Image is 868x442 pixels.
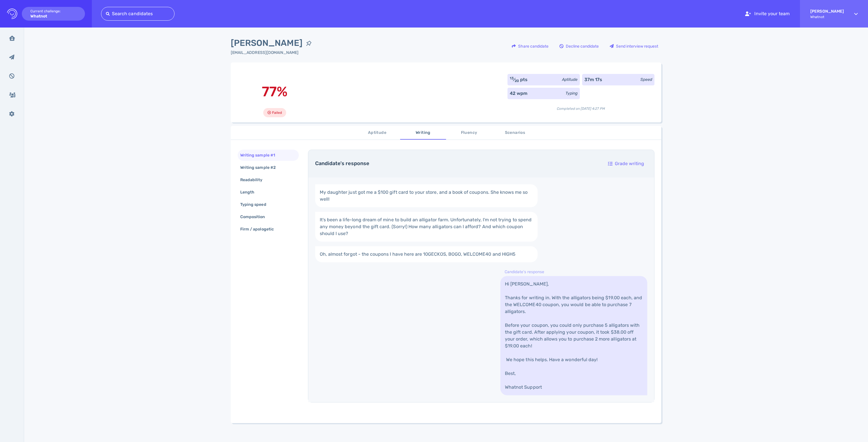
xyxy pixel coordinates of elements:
[239,225,281,233] div: Firm / apologetic
[262,83,288,100] span: 77%
[272,109,282,116] span: Failed
[640,77,652,83] div: Speed
[810,15,844,19] span: Whatnot
[565,90,578,96] div: Typing
[239,163,283,172] div: Writing sample #2
[515,79,519,83] sub: 20
[404,129,443,136] span: Writing
[507,101,654,111] div: Completed on [DATE] 4:27 PM
[315,246,538,262] a: Oh, almost forgot - the coupons I have here are 10GECKOS, BOGO, WELCOME40 and HIGH5
[584,76,602,83] div: 37m 17s
[509,40,551,53] div: Share candidate
[510,90,527,97] div: 42 wpm
[605,157,647,170] div: Grade writing
[605,157,647,171] button: Grade writing
[495,129,534,136] span: Scenarios
[510,76,528,83] div: ⁄ pts
[231,37,303,50] span: [PERSON_NAME]
[239,188,261,196] div: Length
[607,39,661,53] button: Send interview request
[239,176,270,184] div: Readability
[556,39,602,53] button: Decline candidate
[231,50,315,56] div: Click to copy the email address
[562,77,578,83] div: Aptitude
[315,212,538,242] a: It's been a life-long dream of mine to build an alligator farm. Unfortunately, I'm not trying to ...
[449,129,489,136] span: Fluency
[510,76,514,80] sup: 13
[500,276,647,395] a: Hi [PERSON_NAME], Thanks for writing in. With the alligators being $19.00 each, and the WELCOME40...
[509,39,552,53] button: Share candidate
[557,40,602,53] div: Decline candidate
[239,213,272,221] div: Composition
[239,200,273,209] div: Typing speed
[315,161,598,167] h4: Candidate's response
[315,184,538,207] a: My daughter just got me a $100 gift card to your store, and a book of coupons. She knows me so well!
[358,129,397,136] span: Aptitude
[810,9,844,14] strong: [PERSON_NAME]
[239,151,282,159] div: Writing sample #1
